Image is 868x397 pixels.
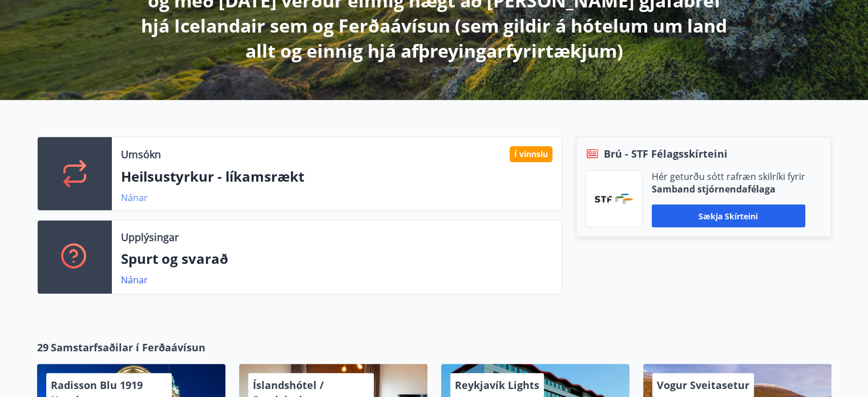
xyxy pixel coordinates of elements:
[604,146,728,161] span: Brú - STF Félagsskírteini
[121,230,179,244] p: Upplýsingar
[455,378,539,392] span: Reykjavík Lights
[652,170,805,183] p: Hér geturðu sótt rafræn skilríki fyrir
[121,191,148,204] a: Nánar
[652,183,805,195] p: Samband stjórnendafélaga
[657,378,749,392] span: Vogur Sveitasetur
[121,274,148,286] a: Nánar
[51,340,205,355] span: Samstarfsaðilar í Ferðaávísun
[37,340,49,355] span: 29
[121,249,552,268] p: Spurt og svarað
[510,146,552,162] div: Í vinnslu
[121,147,161,162] p: Umsókn
[652,204,805,227] button: Sækja skírteini
[595,194,633,204] img: vjCaq2fThgY3EUYqSgpjEiBg6WP39ov69hlhuPVN.png
[121,167,552,186] p: Heilsustyrkur - líkamsrækt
